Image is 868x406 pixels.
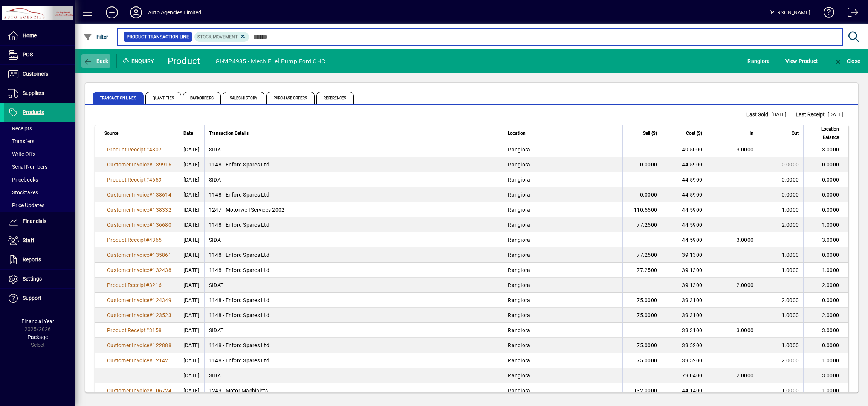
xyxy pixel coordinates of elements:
[104,356,174,365] a: Customer Invoice#121421
[782,207,799,213] span: 1.0000
[771,111,787,118] span: [DATE]
[149,342,153,348] span: #
[622,247,668,263] td: 77.2500
[508,312,530,318] span: Rangiora
[622,187,668,202] td: 0.0000
[215,55,325,67] div: GI-MP4935 - Mech Fuel Pump Ford OHC
[104,221,174,229] a: Customer Invoice#136680
[104,326,164,334] a: Product Receipt#3158
[668,293,713,308] td: 39.3100
[146,282,149,288] span: #
[803,217,848,232] td: 1.0000
[4,26,75,45] a: Home
[75,54,117,68] app-page-header-button: Back
[782,267,799,273] span: 1.0000
[107,252,149,258] span: Customer Invoice
[149,297,153,303] span: #
[803,142,848,157] td: 3.0000
[204,157,503,172] td: 1148 - Enford Spares Ltd
[316,92,354,104] span: References
[107,192,149,198] span: Customer Invoice
[204,142,503,157] td: SIDAT
[83,34,108,40] span: Filter
[622,263,668,278] td: 77.2500
[149,207,153,213] span: #
[149,192,153,198] span: #
[8,164,47,170] span: Serial Numbers
[8,125,32,131] span: Receipts
[104,176,164,184] a: Product Receipt#4659
[508,282,530,288] span: Rangiora
[668,142,713,157] td: 49.5000
[622,338,668,353] td: 75.0000
[782,177,799,183] span: 0.0000
[204,232,503,247] td: SIDAT
[149,222,153,228] span: #
[179,217,204,232] td: [DATE]
[153,222,171,228] span: 136680
[803,368,848,383] td: 3.0000
[117,55,162,67] div: Enquiry
[179,263,204,278] td: [DATE]
[23,295,41,301] span: Support
[104,266,174,274] a: Customer Invoice#132438
[4,270,75,288] a: Settings
[808,125,839,142] span: Location Balance
[803,263,848,278] td: 1.0000
[204,202,503,217] td: 1247 - Motorwell Services 2002
[668,323,713,338] td: 39.3100
[23,71,48,77] span: Customers
[179,172,204,187] td: [DATE]
[179,278,204,293] td: [DATE]
[668,247,713,263] td: 39.1300
[622,293,668,308] td: 75.0000
[782,222,799,228] span: 2.0000
[23,256,41,263] span: Reports
[622,202,668,217] td: 110.5500
[153,342,171,348] span: 122888
[668,172,713,187] td: 44.5900
[179,338,204,353] td: [DATE]
[266,92,315,104] span: Purchase Orders
[508,372,530,379] span: Rangiora
[107,342,149,348] span: Customer Invoice
[153,312,171,318] span: 123523
[83,58,108,64] span: Back
[23,90,44,96] span: Suppliers
[204,172,503,187] td: SIDAT
[8,151,35,157] span: Write Offs
[508,129,526,137] span: Location
[782,312,799,318] span: 1.0000
[146,327,149,333] span: #
[508,147,530,153] span: Rangiora
[23,276,42,282] span: Settings
[668,187,713,202] td: 44.5900
[149,267,153,273] span: #
[104,129,118,137] span: Source
[508,357,530,363] span: Rangiora
[107,222,149,228] span: Customer Invoice
[4,122,75,135] a: Receipts
[179,142,204,157] td: [DATE]
[223,92,264,104] span: Sales History
[209,129,249,137] span: Transaction Details
[104,145,164,154] a: Product Receipt#4807
[153,192,171,198] span: 138614
[737,282,754,288] span: 2.0000
[784,54,820,68] button: View Product
[737,372,754,379] span: 2.0000
[792,129,799,137] span: Out
[107,282,146,288] span: Product Receipt
[179,157,204,172] td: [DATE]
[107,237,146,243] span: Product Receipt
[803,172,848,187] td: 0.0000
[179,293,204,308] td: [DATE]
[104,236,164,244] a: Product Receipt#4365
[803,353,848,368] td: 1.0000
[23,52,33,58] span: POS
[668,353,713,368] td: 39.5200
[826,54,868,68] app-page-header-button: Close enquiry
[149,327,162,333] span: 3158
[668,217,713,232] td: 44.5900
[668,278,713,293] td: 39.1300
